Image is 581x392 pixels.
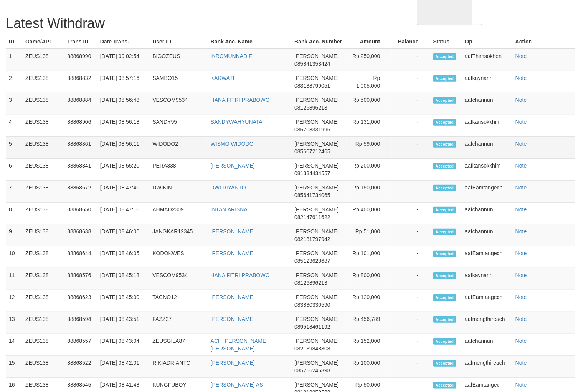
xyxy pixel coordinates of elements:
[294,324,330,330] span: 089518461192
[97,334,150,356] td: [DATE] 08:43:04
[433,229,456,235] span: Accepted
[294,250,338,256] span: [PERSON_NAME]
[294,53,338,59] span: [PERSON_NAME]
[208,35,291,49] th: Bank Acc. Name
[149,290,207,312] td: TACNO12
[392,159,430,181] td: -
[149,203,207,224] td: AHMAD2309
[433,316,456,323] span: Accepted
[515,53,527,59] a: Note
[211,163,255,169] a: [PERSON_NAME]
[433,141,456,148] span: Accepted
[6,159,22,181] td: 6
[433,272,456,279] span: Accepted
[462,71,512,93] td: aafkaynarin
[392,268,430,290] td: -
[347,268,392,290] td: Rp 800,000
[294,236,330,242] span: 082181797942
[149,115,207,137] td: SANDY95
[294,97,338,103] span: [PERSON_NAME]
[347,49,392,71] td: Rp 250,000
[97,159,150,181] td: [DATE] 08:55:20
[211,338,268,352] a: ACH [PERSON_NAME] [PERSON_NAME]
[22,356,64,378] td: ZEUS138
[433,75,456,82] span: Accepted
[515,272,527,278] a: Note
[515,97,527,103] a: Note
[6,356,22,378] td: 15
[392,71,430,93] td: -
[22,290,64,312] td: ZEUS138
[462,115,512,137] td: aafkansokkhim
[97,181,150,203] td: [DATE] 08:47:40
[462,137,512,159] td: aafchannun
[6,312,22,334] td: 13
[462,224,512,246] td: aafchannun
[294,148,330,154] span: 085607212465
[462,159,512,181] td: aafkansokkhim
[6,137,22,159] td: 5
[515,250,527,256] a: Note
[347,35,392,49] th: Amount
[433,338,456,345] span: Accepted
[433,163,456,169] span: Accepted
[64,159,97,181] td: 88868841
[6,71,22,93] td: 2
[347,203,392,224] td: Rp 400,000
[392,334,430,356] td: -
[211,250,255,256] a: [PERSON_NAME]
[22,224,64,246] td: ZEUS138
[64,93,97,115] td: 88868884
[294,280,327,286] span: 08126896213
[149,312,207,334] td: FAZZ27
[22,49,64,71] td: ZEUS138
[22,334,64,356] td: ZEUS138
[347,181,392,203] td: Rp 150,000
[294,338,338,344] span: [PERSON_NAME]
[294,206,338,213] span: [PERSON_NAME]
[211,360,255,366] a: [PERSON_NAME]
[392,93,430,115] td: -
[6,268,22,290] td: 11
[392,246,430,268] td: -
[97,93,150,115] td: [DATE] 08:56:48
[347,356,392,378] td: Rp 100,000
[294,382,338,388] span: [PERSON_NAME]
[64,181,97,203] td: 88868672
[64,35,97,49] th: Trans ID
[392,115,430,137] td: -
[392,224,430,246] td: -
[462,181,512,203] td: aafEamtangech
[211,294,255,300] a: [PERSON_NAME]
[22,35,64,49] th: Game/API
[6,334,22,356] td: 14
[347,71,392,93] td: Rp 1,005,000
[211,316,255,322] a: [PERSON_NAME]
[392,203,430,224] td: -
[392,290,430,312] td: -
[149,246,207,268] td: KODOKWES
[462,93,512,115] td: aafchannun
[462,246,512,268] td: aafEamtangech
[211,184,246,191] a: DWI RIYANTO
[515,294,527,300] a: Note
[149,334,207,356] td: ZEUSGILA87
[462,356,512,378] td: aafmengthireach
[97,224,150,246] td: [DATE] 08:46:06
[22,115,64,137] td: ZEUS138
[515,228,527,234] a: Note
[64,246,97,268] td: 88868644
[294,294,338,300] span: [PERSON_NAME]
[433,53,456,60] span: Accepted
[294,105,327,111] span: 08126896213
[515,119,527,125] a: Note
[433,207,456,213] span: Accepted
[392,356,430,378] td: -
[392,181,430,203] td: -
[6,203,22,224] td: 8
[149,35,207,49] th: User ID
[64,356,97,378] td: 88868522
[22,246,64,268] td: ZEUS138
[22,312,64,334] td: ZEUS138
[97,71,150,93] td: [DATE] 08:57:16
